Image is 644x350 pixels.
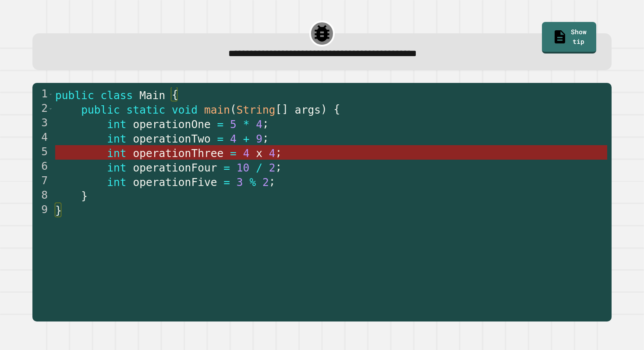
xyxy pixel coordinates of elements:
span: int [107,132,126,145]
span: int [107,176,126,189]
span: x [256,147,262,160]
span: public [55,89,94,102]
div: 7 [32,174,53,189]
span: Main [139,89,165,102]
span: % [249,176,256,189]
span: int [107,161,126,174]
div: 4 [32,131,53,145]
div: 3 [32,116,53,131]
span: Toggle code folding, rows 2 through 8 [48,102,53,116]
span: int [107,118,126,131]
span: 5 [230,118,237,131]
span: = [230,147,237,160]
div: 6 [32,160,53,174]
div: 9 [32,203,53,218]
span: / [256,161,262,174]
span: + [243,132,250,145]
span: String [237,104,276,116]
span: operationFive [133,176,217,189]
div: 2 [32,102,53,116]
span: 4 [230,132,237,145]
span: operationTwo [133,132,210,145]
span: class [101,89,133,102]
a: Show tip [542,22,596,54]
span: 2 [269,161,276,174]
span: int [107,147,126,160]
span: 3 [237,176,243,189]
span: public [81,104,120,116]
span: Toggle code folding, rows 1 through 9 [48,87,53,102]
div: 5 [32,145,53,160]
span: 10 [237,161,250,174]
span: 2 [262,176,269,189]
span: = [223,161,230,174]
div: 8 [32,189,53,203]
span: operationOne [133,118,210,131]
div: 1 [32,87,53,102]
span: 4 [243,147,250,160]
span: = [217,132,224,145]
span: operationFour [133,161,217,174]
span: 9 [256,132,262,145]
span: = [223,176,230,189]
span: operationThree [133,147,223,160]
span: 4 [256,118,262,131]
span: void [172,104,198,116]
span: = [217,118,224,131]
span: main [204,104,230,116]
span: static [127,104,166,116]
span: 4 [269,147,276,160]
span: args [295,104,321,116]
